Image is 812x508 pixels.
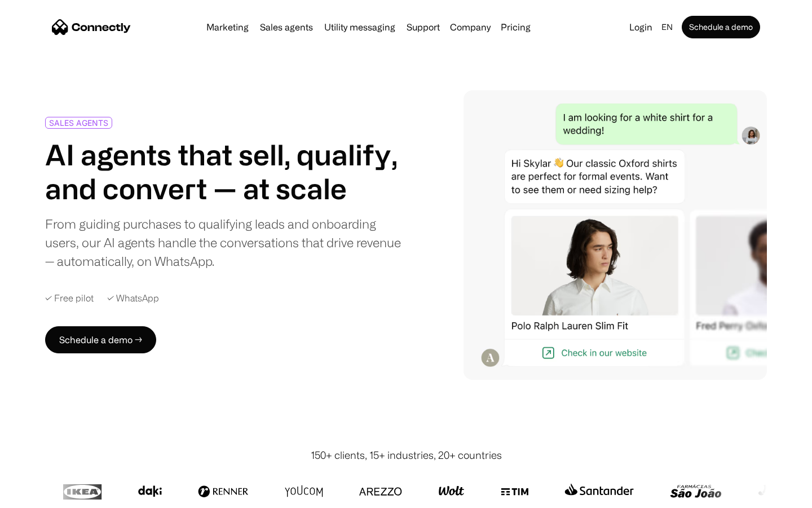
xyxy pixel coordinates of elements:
[45,214,401,270] div: From guiding purchases to qualifying leads and onboarding users, our AI agents handle the convers...
[661,19,673,35] div: en
[625,19,657,35] a: Login
[320,23,400,32] a: Utility messaging
[107,293,159,304] div: ✓ WhatsApp
[496,23,535,32] a: Pricing
[402,23,444,32] a: Support
[23,488,68,504] ul: Language list
[255,23,317,32] a: Sales agents
[450,19,491,35] div: Company
[682,16,760,38] a: Schedule a demo
[11,487,68,504] aside: Language selected: English
[202,23,253,32] a: Marketing
[45,293,94,304] div: ✓ Free pilot
[45,326,156,353] a: Schedule a demo →
[49,119,108,127] div: SALES AGENTS
[311,448,502,463] div: 150+ clients, 15+ industries, 20+ countries
[45,138,401,205] h1: AI agents that sell, qualify, and convert — at scale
